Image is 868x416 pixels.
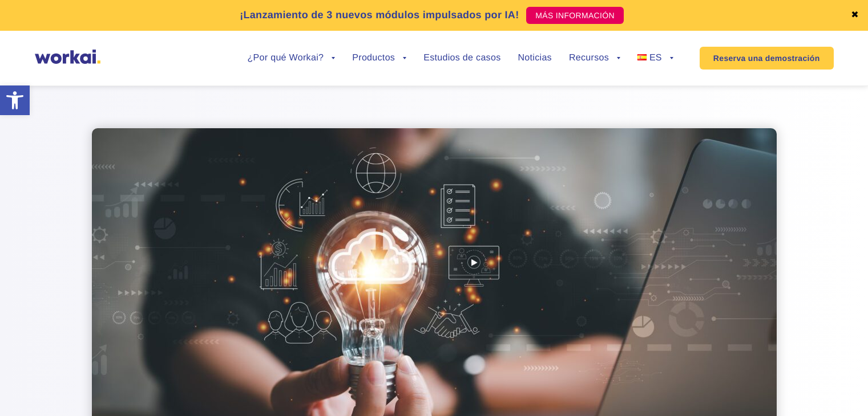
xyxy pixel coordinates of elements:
[569,54,620,63] a: Recursos
[700,47,834,70] a: Reserva una demostración
[240,7,519,23] p: ¡Lanzamiento de 3 nuevos módulos impulsados por IA!
[352,54,406,63] a: Productos
[649,53,662,63] span: ES
[423,54,500,63] a: Estudios de casos
[518,54,551,63] a: Noticias
[526,7,624,24] a: MÁS INFORMACIÓN
[851,11,859,20] a: ✖
[637,54,673,63] a: ES
[247,54,335,63] a: ¿Por qué Workai?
